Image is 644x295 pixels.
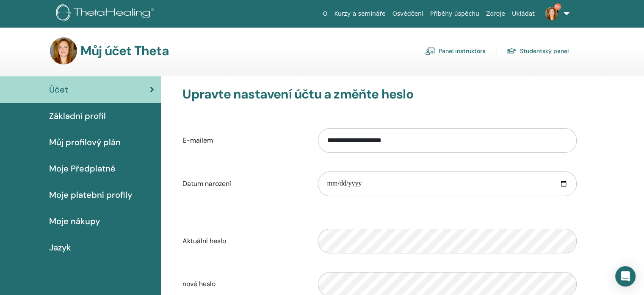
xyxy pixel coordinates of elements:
[545,7,558,20] img: default.jpg
[176,276,312,292] label: nové heslo
[427,6,483,22] a: Příběhy úspěchu
[425,47,435,55] img: chalkboard-teacher.svg
[331,6,389,22] a: Kurzy a semináře
[56,4,157,23] img: logo.png
[49,83,68,96] span: Účet
[615,266,636,287] div: Open Intercom Messenger
[506,48,517,55] img: graduation-cap.svg
[49,136,121,149] span: Můj profilový plán
[509,6,538,22] a: Ukládat
[483,6,509,22] a: Zdroje
[176,176,312,192] label: Datum narození
[176,233,312,249] label: Aktuální heslo
[50,37,77,65] img: default.jpg
[49,241,71,254] span: Jazyk
[176,132,312,149] label: E-mailem
[506,44,569,58] a: Studentský panel
[49,188,132,201] span: Moje platební profily
[80,43,169,59] h3: Můj účet Theta
[49,162,116,175] span: Moje Předplatné
[425,44,486,58] a: Panel instruktora
[49,110,106,122] span: Základní profil
[389,6,427,22] a: Osvědčení
[554,3,561,10] span: 9+
[319,6,331,22] a: O
[49,215,100,228] span: Moje nákupy
[182,87,577,102] h3: Upravte nastavení účtu a změňte heslo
